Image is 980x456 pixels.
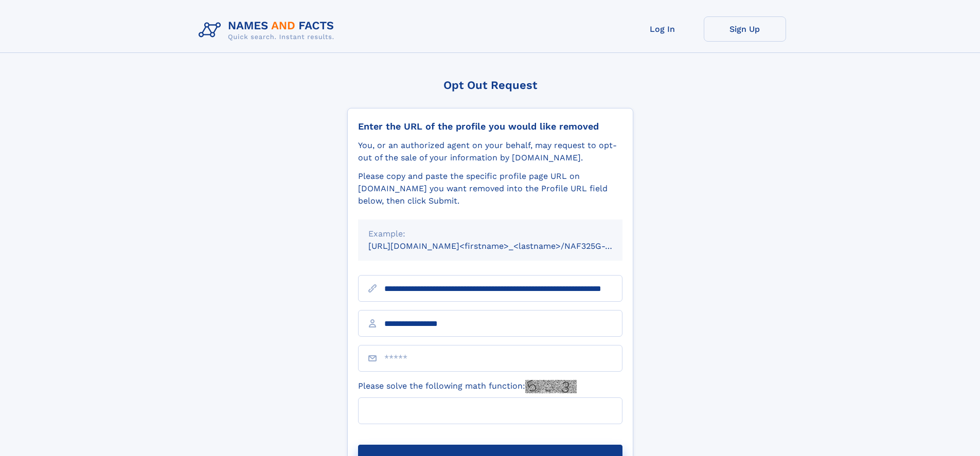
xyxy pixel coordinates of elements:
[194,16,343,44] img: Logo Names and Facts
[358,139,622,164] div: You, or an authorized agent on your behalf, may request to opt-out of the sale of your informatio...
[704,16,786,42] a: Sign Up
[358,380,577,393] label: Please solve the following math function:
[347,79,633,92] div: Opt Out Request
[621,16,704,42] a: Log In
[358,121,622,132] div: Enter the URL of the profile you would like removed
[368,241,642,251] small: [URL][DOMAIN_NAME]<firstname>_<lastname>/NAF325G-xxxxxxxx
[358,170,622,207] div: Please copy and paste the specific profile page URL on [DOMAIN_NAME] you want removed into the Pr...
[368,228,612,240] div: Example:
